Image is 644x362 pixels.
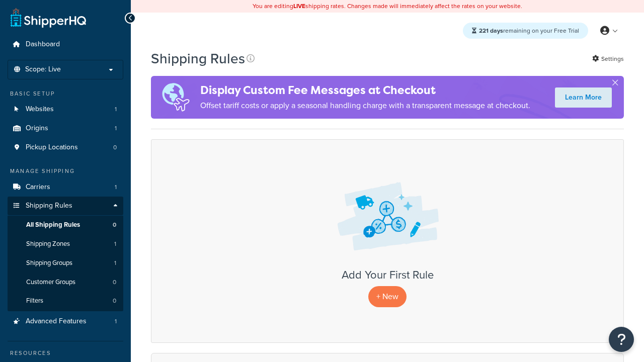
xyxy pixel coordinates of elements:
a: All Shipping Rules 0 [8,216,123,234]
span: Shipping Groups [26,259,72,267]
div: Basic Setup [8,89,123,98]
a: Settings [592,52,624,66]
p: + New [368,286,407,307]
h3: Add Your First Rule [162,269,613,281]
span: Customer Groups [26,278,75,287]
span: 0 [113,278,116,287]
li: Origins [8,119,123,138]
img: duties-banner-06bc72dcb5fe05cb3f9472aba00be2ae8eb53ab6f0d8bb03d382ba314ac3c341.png [151,76,200,119]
a: Websites 1 [8,100,123,119]
li: Shipping Groups [8,254,123,273]
a: Shipping Rules [8,197,123,215]
div: remaining on your Free Trial [463,23,588,39]
span: Dashboard [26,40,60,49]
li: Shipping Rules [8,197,123,311]
a: Shipping Groups 1 [8,254,123,273]
li: Carriers [8,178,123,197]
a: Advanced Features 1 [8,312,123,331]
a: Learn More [555,87,612,108]
a: ShipperHQ Home [11,8,86,28]
span: 1 [115,183,117,192]
div: Manage Shipping [8,167,123,175]
a: Carriers 1 [8,178,123,197]
span: 1 [115,105,117,114]
p: Offset tariff costs or apply a seasonal handling charge with a transparent message at checkout. [200,99,530,113]
span: Shipping Rules [26,202,72,210]
h4: Display Custom Fee Messages at Checkout [200,82,530,99]
a: Filters 0 [8,292,123,310]
span: 1 [115,317,117,326]
a: Customer Groups 0 [8,273,123,292]
strong: 221 days [479,26,503,35]
li: Shipping Zones [8,235,123,253]
h1: Shipping Rules [151,49,245,68]
span: Shipping Zones [26,240,70,248]
b: LIVE [293,2,305,11]
span: 1 [114,240,116,248]
li: Filters [8,292,123,310]
span: 0 [113,143,117,152]
a: Origins 1 [8,119,123,138]
a: Pickup Locations 0 [8,138,123,157]
span: Pickup Locations [26,143,78,152]
span: Filters [26,297,43,305]
li: Customer Groups [8,273,123,292]
a: Dashboard [8,35,123,54]
span: 0 [113,297,116,305]
span: Advanced Features [26,317,87,326]
li: Websites [8,100,123,119]
a: Shipping Zones 1 [8,235,123,253]
li: Advanced Features [8,312,123,331]
span: 1 [114,259,116,267]
span: Carriers [26,183,50,192]
span: 1 [115,124,117,133]
button: Open Resource Center [609,327,634,352]
span: Scope: Live [25,65,61,74]
li: All Shipping Rules [8,216,123,234]
span: All Shipping Rules [26,221,80,229]
li: Pickup Locations [8,138,123,157]
span: Websites [26,105,54,114]
span: 0 [113,221,116,229]
span: Origins [26,124,48,133]
div: Resources [8,349,123,357]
